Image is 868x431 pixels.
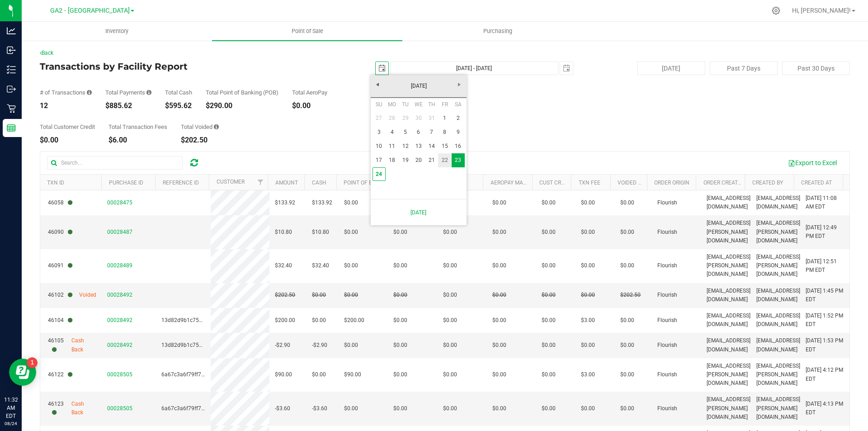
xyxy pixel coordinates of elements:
[206,90,278,95] div: Total Point of Banking (POB)
[620,370,634,379] span: $0.00
[165,90,192,95] div: Total Cash
[620,316,634,325] span: $0.00
[48,291,72,299] span: 46102
[344,261,358,270] span: $0.00
[425,153,438,167] a: 21
[312,404,327,413] span: -$3.60
[581,228,595,237] span: $0.00
[412,139,425,153] a: 13
[275,316,295,325] span: $200.00
[657,199,677,207] span: Flourish
[40,102,92,109] div: 12
[443,316,457,325] span: $0.00
[373,111,386,125] a: 27
[438,111,451,125] a: 1
[27,357,38,368] iframe: Resource center unread badge
[48,316,72,325] span: 46104
[47,180,64,186] a: TXN ID
[581,199,595,207] span: $0.00
[4,396,18,420] p: 11:32 AM EDT
[443,404,457,413] span: $0.00
[452,139,465,153] a: 16
[370,79,467,93] a: [DATE]
[710,62,778,75] button: Past 7 Days
[376,62,388,75] span: select
[393,316,407,325] span: $0.00
[756,336,800,354] span: [EMAIL_ADDRESS][DOMAIN_NAME]
[206,102,278,109] div: $290.00
[402,22,593,41] a: Purchasing
[4,420,18,427] p: 08/24
[386,125,399,139] a: 4
[581,370,595,379] span: $3.00
[756,287,800,304] span: [EMAIL_ADDRESS][DOMAIN_NAME]
[275,228,292,237] span: $10.80
[581,341,595,350] span: $0.00
[71,400,96,417] span: Cash Back
[373,125,386,139] a: 3
[373,98,386,111] th: Sunday
[756,362,800,388] span: [EMAIL_ADDRESS][PERSON_NAME][DOMAIN_NAME]
[292,102,327,109] div: $0.00
[703,180,752,186] a: Order Created By
[87,90,92,95] i: Count of all successful payment transactions, possibly including voids, refunds, and cash-back fr...
[452,153,465,167] a: 23
[756,219,800,245] span: [EMAIL_ADDRESS][PERSON_NAME][DOMAIN_NAME]
[492,199,506,207] span: $0.00
[542,370,556,379] span: $0.00
[782,155,843,171] button: Export to Excel
[393,228,407,237] span: $0.00
[373,167,386,181] a: 24
[752,180,783,186] a: Created By
[425,111,438,125] a: 31
[492,404,506,413] span: $0.00
[93,27,141,35] span: Inventory
[756,395,800,422] span: [EMAIL_ADDRESS][PERSON_NAME][DOMAIN_NAME]
[581,261,595,270] span: $0.00
[344,199,358,207] span: $0.00
[806,257,844,275] span: [DATE] 12:51 PM EDT
[7,123,16,133] inline-svg: Reports
[792,7,851,14] span: Hi, [PERSON_NAME]!
[707,219,750,245] span: [EMAIL_ADDRESS][PERSON_NAME][DOMAIN_NAME]
[108,137,167,144] div: $6.00
[620,341,634,350] span: $0.00
[581,291,595,299] span: $0.00
[79,291,96,299] span: Voided
[438,98,451,111] th: Friday
[40,62,310,71] h4: Transactions by Facility Report
[107,229,132,235] span: 00028487
[344,228,358,237] span: $0.00
[344,341,358,350] span: $0.00
[399,139,412,153] a: 12
[275,404,290,413] span: -$3.60
[657,316,677,325] span: Flourish
[107,292,132,298] span: 00028492
[146,90,151,95] i: Sum of all successful, non-voided payment transaction amounts, excluding tips and transaction fees.
[806,366,844,383] span: [DATE] 4:12 PM EDT
[386,111,399,125] a: 28
[657,341,677,350] span: Flourish
[756,194,800,211] span: [EMAIL_ADDRESS][DOMAIN_NAME]
[707,395,750,422] span: [EMAIL_ADDRESS][PERSON_NAME][DOMAIN_NAME]
[393,341,407,350] span: $0.00
[386,98,399,111] th: Monday
[275,291,295,299] span: $202.50
[542,291,556,299] span: $0.00
[657,370,677,379] span: Flourish
[581,316,595,325] span: $3.00
[801,180,832,186] a: Created At
[312,199,332,207] span: $133.92
[412,153,425,167] a: 20
[620,228,634,237] span: $0.00
[806,312,844,329] span: [DATE] 1:52 PM EDT
[217,179,245,185] a: Customer
[707,253,750,279] span: [EMAIL_ADDRESS][PERSON_NAME][DOMAIN_NAME]
[373,139,386,153] a: 10
[438,153,451,167] a: 22
[393,291,407,299] span: $0.00
[9,359,36,386] iframe: Resource center
[275,370,292,379] span: $90.00
[312,261,329,270] span: $32.40
[443,228,457,237] span: $0.00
